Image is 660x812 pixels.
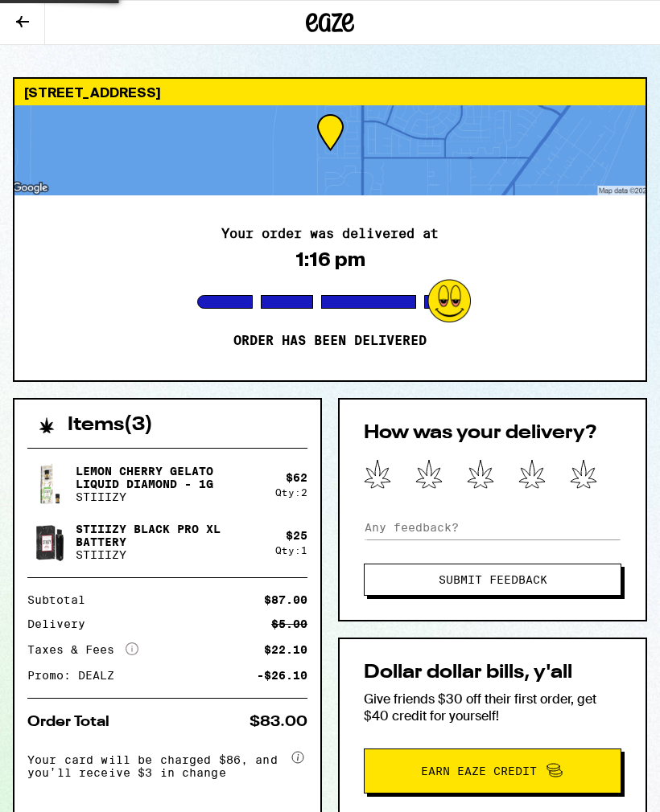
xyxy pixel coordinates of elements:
h2: How was your delivery? [364,424,621,443]
span: Submit Feedback [439,574,547,585]
span: Your card will be charged $86, and you’ll receive $3 in change [27,748,288,779]
div: $ 25 [286,529,307,542]
div: Subtotal [27,594,97,605]
p: Order has been delivered [233,333,427,349]
button: Earn Eaze Credit [364,748,621,794]
img: Lemon Cherry Gelato Liquid Diamond - 1g [27,461,72,506]
p: Lemon Cherry Gelato Liquid Diamond - 1g [76,465,262,490]
div: $5.00 [271,618,307,630]
div: [STREET_ADDRESS] [14,79,646,105]
h2: Dollar dollar bills, y'all [364,663,621,683]
p: STIIIZY Black Pro XL Battery [76,523,262,548]
div: 1:16 pm [295,248,365,271]
div: $22.10 [264,644,307,655]
div: $87.00 [264,594,307,605]
div: Delivery [27,618,97,630]
span: Earn Eaze Credit [421,765,537,777]
div: Promo: DEALZ [27,670,126,681]
p: Give friends $30 off their first order, get $40 credit for yourself! [364,691,621,724]
input: Any feedback? [364,515,621,539]
button: Submit Feedback [364,564,621,596]
img: STIIIZY Black Pro XL Battery [27,519,72,564]
div: Taxes & Fees [27,642,138,657]
p: STIIIZY [76,548,262,561]
div: Qty: 1 [275,545,307,556]
h2: Items ( 3 ) [68,416,153,435]
div: Order Total [27,715,121,729]
div: Qty: 2 [275,487,307,498]
div: -$26.10 [257,670,307,681]
div: $83.00 [250,715,307,729]
p: STIIIZY [76,490,262,503]
h2: Your order was delivered at [221,228,439,240]
div: $ 62 [286,471,307,484]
